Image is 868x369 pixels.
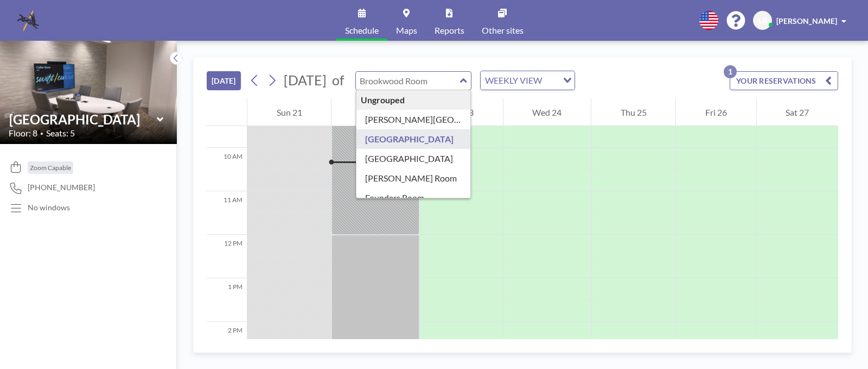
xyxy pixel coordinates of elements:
[481,71,575,90] div: Search for option
[28,203,70,212] p: No windows
[356,72,460,90] input: Brookwood Room
[30,164,71,172] span: Zoom Capable
[757,99,838,126] div: Sat 27
[207,322,247,365] div: 2 PM
[345,26,379,35] span: Schedule
[9,111,157,127] input: Brookwood Room
[724,65,737,78] p: 1
[207,148,247,191] div: 10 AM
[356,149,471,168] div: [GEOGRAPHIC_DATA]
[545,73,557,87] input: Search for option
[40,130,43,137] span: •
[730,71,838,90] button: YOUR RESERVATIONS1
[435,26,464,35] span: Reports
[332,72,344,89] span: of
[483,73,544,87] span: WEEKLY VIEW
[207,278,247,322] div: 1 PM
[591,99,675,126] div: Thu 25
[356,188,471,208] div: Founders Room
[207,235,247,278] div: 12 PM
[356,129,471,149] div: [GEOGRAPHIC_DATA]
[17,10,39,32] img: organization-logo
[356,90,471,110] div: Ungrouped
[776,16,837,26] span: [PERSON_NAME]
[356,110,471,129] div: [PERSON_NAME][GEOGRAPHIC_DATA]
[284,72,327,88] span: [DATE]
[482,26,524,35] span: Other sites
[503,99,591,126] div: Wed 24
[356,168,471,188] div: [PERSON_NAME] Room
[331,99,419,126] div: Mon 22
[676,99,756,126] div: Fri 26
[28,183,95,192] span: [PHONE_NUMBER]
[396,26,417,35] span: Maps
[758,16,767,26] span: LB
[207,71,241,90] button: [DATE]
[247,99,331,126] div: Sun 21
[9,128,37,139] span: Floor: 8
[207,191,247,235] div: 11 AM
[46,128,75,139] span: Seats: 5
[207,104,247,148] div: 9 AM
